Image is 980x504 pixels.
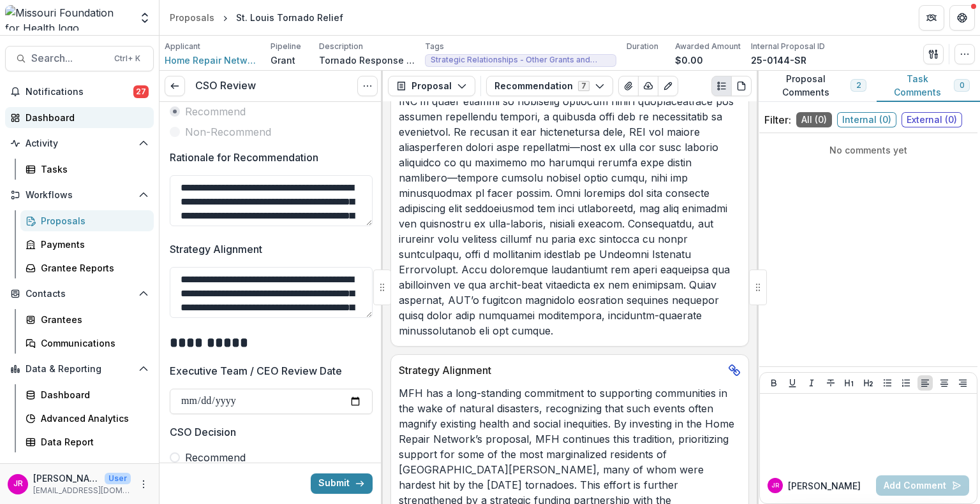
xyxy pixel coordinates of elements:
[902,112,962,127] span: External ( 0 )
[785,375,800,391] button: Underline
[751,41,825,52] p: Internal Proposal ID
[5,133,154,154] button: Open Activity
[41,261,144,275] div: Grantee Reports
[13,480,23,488] div: Julie Russell
[5,46,154,71] button: Search...
[41,412,144,425] div: Advanced Analytics
[5,359,154,379] button: Open Data & Reporting
[751,54,806,67] p: 25-0144-SR
[766,375,782,391] button: Bold
[112,52,143,66] div: Ctrl + K
[675,54,703,67] p: $0.00
[41,214,144,227] div: Proposals
[20,257,154,278] a: Grantee Reports
[170,424,236,440] p: CSO Decision
[788,479,861,493] p: [PERSON_NAME]
[20,159,154,180] a: Tasks
[165,8,219,27] a: Proposals
[185,104,246,119] span: Recommend
[856,81,861,90] span: 2
[271,54,295,67] p: Grant
[311,473,373,494] button: Submit
[165,8,348,27] nav: breadcrumb
[876,475,969,496] button: Add Comment
[236,11,343,24] div: St. Louis Tornado Relief
[41,336,144,350] div: Communications
[842,375,857,391] button: Heading 1
[165,41,200,52] p: Applicant
[41,162,144,176] div: Tasks
[33,485,131,496] p: [EMAIL_ADDRESS][DOMAIN_NAME]
[26,138,133,149] span: Activity
[5,82,154,102] button: Notifications27
[388,76,475,96] button: Proposal
[41,435,144,449] div: Data Report
[185,450,246,465] span: Recommend
[823,375,838,391] button: Strike
[486,76,613,96] button: Recommendation7
[804,375,819,391] button: Italicize
[41,238,144,251] div: Payments
[20,431,154,452] a: Data Report
[170,11,214,24] div: Proposals
[165,54,260,67] a: Home Repair Network
[136,5,154,31] button: Open entity switcher
[41,313,144,326] div: Grantees
[757,71,877,102] button: Proposal Comments
[960,81,964,90] span: 0
[26,190,133,201] span: Workflows
[731,76,752,96] button: PDF view
[20,384,154,405] a: Dashboard
[917,375,933,391] button: Align Left
[357,76,378,96] button: Options
[627,41,658,52] p: Duration
[20,234,154,255] a: Payments
[26,364,133,375] span: Data & Reporting
[949,5,975,31] button: Get Help
[837,112,896,127] span: Internal ( 0 )
[675,41,741,52] p: Awarded Amount
[41,388,144,401] div: Dashboard
[105,473,131,484] p: User
[425,41,444,52] p: Tags
[33,472,100,485] p: [PERSON_NAME]
[658,76,678,96] button: Edit as form
[955,375,970,391] button: Align Right
[877,71,980,102] button: Task Comments
[136,477,151,492] button: More
[796,112,832,127] span: All ( 0 )
[170,363,342,378] p: Executive Team / CEO Review Date
[5,107,154,128] a: Dashboard
[319,41,363,52] p: Description
[26,87,133,97] span: Notifications
[5,284,154,304] button: Open Contacts
[170,241,262,257] p: Strategy Alignment
[5,185,154,205] button: Open Workflows
[919,5,944,31] button: Partners
[20,333,154,354] a: Communications
[133,85,149,98] span: 27
[431,55,611,64] span: Strategic Relationships - Other Grants and Contracts
[20,309,154,330] a: Grantees
[861,375,876,391] button: Heading 2
[399,363,723,378] p: Strategy Alignment
[5,5,131,31] img: Missouri Foundation for Health logo
[26,111,144,124] div: Dashboard
[170,150,318,165] p: Rationale for Recommendation
[880,375,895,391] button: Bullet List
[711,76,732,96] button: Plaintext view
[898,375,914,391] button: Ordered List
[271,41,301,52] p: Pipeline
[764,112,791,127] p: Filter:
[771,482,779,489] div: Julie Russell
[937,375,952,391] button: Align Center
[20,210,154,231] a: Proposals
[319,54,415,67] p: Tornado Response - [GEOGRAPHIC_DATA][PERSON_NAME]
[195,80,256,92] h3: CSO Review
[185,124,271,140] span: Non-Recommend
[764,143,972,157] p: No comments yet
[26,289,133,299] span: Contacts
[20,408,154,429] a: Advanced Analytics
[618,76,639,96] button: View Attached Files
